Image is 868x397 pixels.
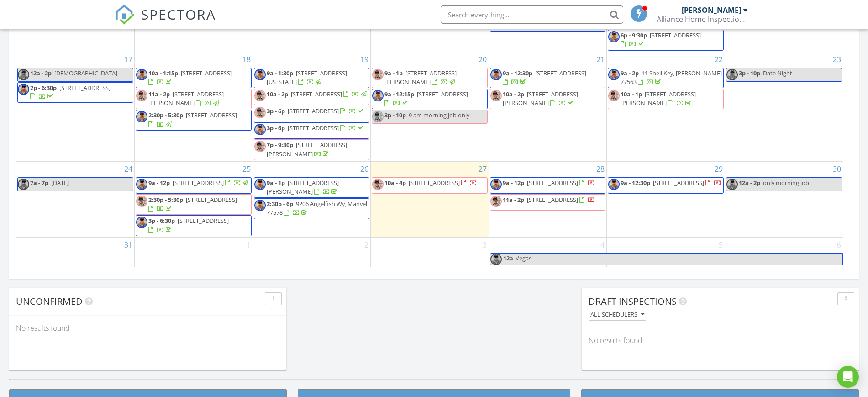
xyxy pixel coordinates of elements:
td: Go to September 1, 2025 [135,237,253,267]
img: screenshot_20250430_103625.png [490,179,502,190]
span: 12a - 2p [739,179,760,187]
td: Go to August 28, 2025 [489,161,607,237]
img: screenshot_20250430_103625.png [136,217,147,228]
span: [STREET_ADDRESS][PERSON_NAME] [267,179,339,196]
img: screenshot_20250430_103625.png [372,90,384,101]
span: [STREET_ADDRESS][PERSON_NAME] [267,141,347,158]
img: screenshot_20250430_103625.png [136,111,147,122]
span: 11a - 2p [148,90,170,98]
a: SPECTORA [115,12,216,32]
a: Go to August 18, 2025 [241,52,253,67]
div: No results found [582,328,859,353]
img: image0.jpeg [372,69,384,80]
a: 2:30p - 5:30p [STREET_ADDRESS] [148,111,237,128]
a: 7p - 9:30p [STREET_ADDRESS][PERSON_NAME] [254,139,370,160]
span: 3p - 6p [267,124,285,132]
a: 10a - 4p [STREET_ADDRESS] [372,177,488,194]
a: Go to August 24, 2025 [122,162,134,176]
span: 9a - 2p [621,69,639,77]
a: Go to August 31, 2025 [122,238,134,252]
a: 3p - 6p [STREET_ADDRESS] [267,124,365,132]
span: 9a - 1p [384,69,403,77]
img: The Best Home Inspection Software - Spectora [115,5,135,25]
td: Go to August 26, 2025 [253,161,371,237]
td: Go to September 5, 2025 [607,237,725,267]
a: 11a - 2p [STREET_ADDRESS] [503,196,595,204]
span: [STREET_ADDRESS][PERSON_NAME] [148,90,224,107]
span: 12a [503,254,514,265]
a: 2p - 6:30p [STREET_ADDRESS] [17,82,133,103]
a: Go to August 25, 2025 [241,162,253,176]
a: 3p - 6:30p [STREET_ADDRESS] [136,215,252,236]
span: 6p - 9:30p [621,31,647,39]
span: 9a - 12:30p [621,179,650,187]
td: Go to September 2, 2025 [253,237,371,267]
span: Date Night [763,69,792,77]
span: 9a - 1:30p [267,69,293,77]
span: SPECTORA [141,5,216,24]
span: [STREET_ADDRESS][PERSON_NAME] [503,90,578,107]
a: 9a - 1p [STREET_ADDRESS][PERSON_NAME] [372,68,488,88]
td: Go to August 29, 2025 [607,161,725,237]
td: Go to September 6, 2025 [725,237,843,267]
span: 9a - 12p [148,179,170,187]
span: [STREET_ADDRESS] [535,69,586,77]
img: screenshot_20250430_103625.png [254,179,266,190]
span: [STREET_ADDRESS] [527,196,578,204]
a: 11a - 2p [STREET_ADDRESS][PERSON_NAME] [148,90,224,107]
td: Go to August 30, 2025 [725,161,843,237]
span: 3p - 10p [739,69,760,77]
img: screenshot_20250430_103625.png [608,179,620,190]
div: No results found [9,316,286,340]
span: [STREET_ADDRESS][PERSON_NAME] [384,69,457,86]
a: 2:30p - 6p 9206 Angelfish Wy, Manvel 77578 [267,200,367,217]
a: Go to August 28, 2025 [594,162,606,176]
a: Go to August 29, 2025 [713,162,725,176]
span: 10a - 2p [503,90,524,98]
span: 3p - 6:30p [148,217,175,225]
span: [STREET_ADDRESS] [186,111,237,119]
a: Go to August 22, 2025 [713,52,725,67]
a: Go to September 4, 2025 [599,238,606,252]
a: Go to September 1, 2025 [245,238,253,252]
button: All schedulers [589,309,646,321]
a: 9a - 12p [STREET_ADDRESS] [490,177,606,194]
img: screenshot_20250430_103625.png [18,84,29,95]
img: screenshot_20250430_103625.png [136,179,147,190]
a: 9a - 1p [STREET_ADDRESS][PERSON_NAME] [267,179,339,196]
a: 9a - 12p [STREET_ADDRESS] [503,179,595,187]
td: Go to August 19, 2025 [253,52,371,161]
span: 2:30p - 5:30p [148,111,183,119]
a: 11a - 2p [STREET_ADDRESS][PERSON_NAME] [136,89,252,109]
a: 10a - 2p [STREET_ADDRESS][PERSON_NAME] [490,89,606,109]
img: screenshot_20250430_103625.png [608,31,620,42]
span: Vegas [516,254,531,262]
img: screenshot_20250430_103625.png [254,200,266,211]
a: 9a - 12:15p [STREET_ADDRESS] [372,89,488,109]
span: only morning job [763,179,809,187]
a: 3p - 6p [STREET_ADDRESS] [254,106,370,122]
td: Go to August 24, 2025 [16,161,135,237]
a: 10a - 1:15p [STREET_ADDRESS] [148,69,232,86]
a: 9a - 12:15p [STREET_ADDRESS] [384,90,468,107]
a: 10a - 4p [STREET_ADDRESS] [384,179,477,187]
img: image0.jpeg [136,90,147,101]
a: Go to September 2, 2025 [363,238,370,252]
a: 9a - 1p [STREET_ADDRESS][PERSON_NAME] [384,69,457,86]
a: 9a - 1:30p [STREET_ADDRESS][US_STATE] [254,68,370,88]
img: screenshot_20250430_103625.png [254,69,266,80]
span: 7a - 7p [30,179,48,187]
img: image0.jpeg [490,90,502,101]
a: 9a - 12:30p [STREET_ADDRESS] [621,179,721,187]
a: 10a - 1p [STREET_ADDRESS][PERSON_NAME] [608,89,724,109]
a: Go to September 3, 2025 [481,238,489,252]
span: [STREET_ADDRESS][US_STATE] [267,69,347,86]
span: 9 am morning job only [409,111,469,119]
span: 3p - 6p [267,107,285,115]
span: 11 Shell Key, [PERSON_NAME] 77563 [621,69,722,86]
td: Go to August 21, 2025 [489,52,607,161]
td: Go to August 18, 2025 [135,52,253,161]
span: 10a - 2p [267,90,288,98]
img: screenshot_20250430_103625.png [490,69,502,80]
a: Go to August 30, 2025 [831,162,843,176]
